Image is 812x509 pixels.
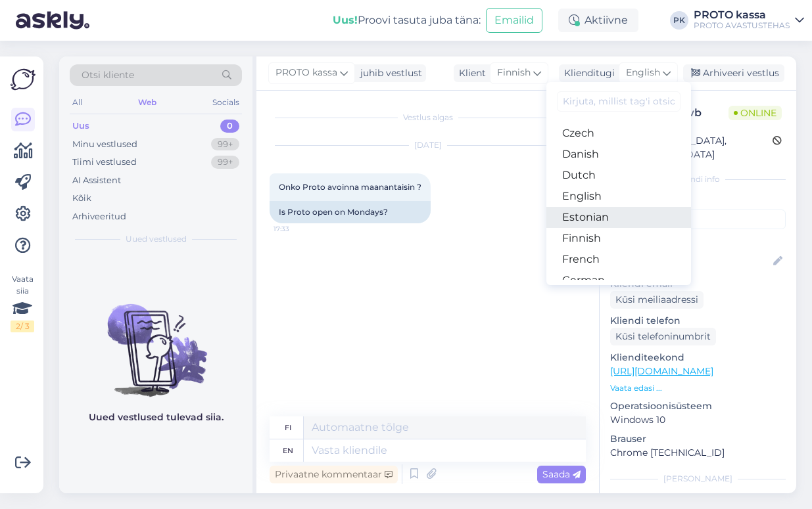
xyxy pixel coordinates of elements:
[559,66,615,80] div: Klienditugi
[333,14,358,26] b: Uus!
[610,473,786,485] div: [PERSON_NAME]
[542,468,581,480] span: Saada
[728,106,782,120] span: Online
[279,182,421,192] span: Onko Proto avoinna maanantaisin ?
[614,134,773,162] div: [GEOGRAPHIC_DATA], [GEOGRAPHIC_DATA]
[610,432,786,446] p: Brauser
[486,8,542,33] button: Emailid
[270,139,586,151] div: [DATE]
[610,328,716,345] div: Küsi telefoninumbrit
[72,210,126,223] div: Arhiveeritud
[454,66,486,80] div: Klient
[211,138,239,151] div: 99+
[270,112,586,123] div: Vestlus algas
[546,207,691,228] a: Estonian
[610,446,786,460] p: Chrome [TECHNICAL_ID]
[557,91,681,112] input: Kirjuta, millist tag'i otsid
[558,9,638,32] div: Aktiivne
[283,439,293,462] div: en
[610,193,786,207] p: Kliendi tag'id
[694,10,804,31] a: PROTO kassaPROTO AVASTUSTEHAS
[610,291,704,309] div: Küsi meiliaadressi
[270,466,398,483] div: Privaatne kommentaar
[11,67,36,92] img: Askly Logo
[135,94,159,111] div: Web
[72,120,89,133] div: Uus
[546,270,691,291] a: German
[546,165,691,186] a: Dutch
[274,224,323,234] span: 17:33
[546,186,691,207] a: English
[210,94,242,111] div: Socials
[694,10,790,20] div: PROTO kassa
[610,210,786,229] input: Lisa tag
[211,156,239,169] div: 99+
[626,66,660,80] span: English
[285,416,291,439] div: fi
[610,173,786,185] div: Kliendi info
[82,68,134,82] span: Otsi kliente
[610,365,713,377] a: [URL][DOMAIN_NAME]
[497,66,531,80] span: Finnish
[275,66,337,80] span: PROTO kassa
[546,228,691,249] a: Finnish
[546,144,691,165] a: Danish
[611,254,771,269] input: Lisa nimi
[72,192,91,205] div: Kõik
[70,94,85,111] div: All
[220,120,239,133] div: 0
[670,11,688,30] div: PK
[610,413,786,427] p: Windows 10
[72,138,137,151] div: Minu vestlused
[610,277,786,291] p: Kliendi email
[610,493,786,506] p: Märkmed
[89,410,224,424] p: Uued vestlused tulevad siia.
[546,123,691,144] a: Czech
[610,382,786,394] p: Vaata edasi ...
[610,314,786,328] p: Kliendi telefon
[610,234,786,248] p: Kliendi nimi
[683,64,784,82] div: Arhiveeri vestlus
[610,399,786,413] p: Operatsioonisüsteem
[59,280,252,399] img: No chats
[270,201,431,223] div: Is Proto open on Mondays?
[11,273,34,332] div: Vaata siia
[11,321,34,332] div: 2 / 3
[126,233,187,245] span: Uued vestlused
[72,156,137,169] div: Tiimi vestlused
[694,20,790,31] div: PROTO AVASTUSTEHAS
[610,351,786,365] p: Klienditeekond
[333,12,481,28] div: Proovi tasuta juba täna:
[546,249,691,270] a: French
[355,66,422,80] div: juhib vestlust
[72,174,121,187] div: AI Assistent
